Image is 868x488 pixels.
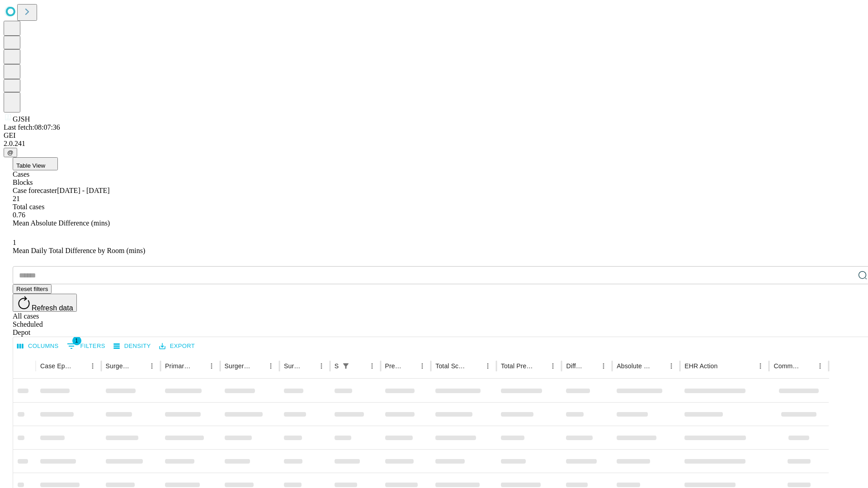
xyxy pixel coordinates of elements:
button: Menu [597,360,610,372]
button: Sort [252,360,264,372]
button: Sort [193,360,205,372]
div: Difference [566,362,584,370]
span: Last fetch: 08:07:36 [4,123,60,131]
div: 1 active filter [340,360,352,372]
span: 1 [72,336,81,345]
div: Surgery Name [225,362,251,370]
span: Refresh data [32,304,73,312]
button: Show filters [340,360,352,372]
button: Menu [315,360,328,372]
div: Absolute Difference [617,362,651,370]
div: Surgeon Name [106,362,132,370]
button: Select columns [15,339,61,353]
button: Sort [652,360,665,372]
button: Menu [366,360,378,372]
div: Comments [774,362,800,370]
button: Menu [86,360,99,372]
button: Sort [302,360,315,372]
button: Reset filters [13,284,52,294]
button: Menu [416,360,429,372]
button: Sort [469,360,481,372]
button: Show filters [65,339,108,353]
button: Density [111,339,153,353]
button: Sort [534,360,547,372]
span: GJSH [13,115,30,123]
span: Mean Absolute Difference (mins) [13,219,110,227]
button: Sort [133,360,146,372]
div: Scheduled In Room Duration [335,362,339,370]
button: Menu [754,360,767,372]
span: Mean Daily Total Difference by Room (mins) [13,247,145,254]
button: Sort [585,360,597,372]
button: Refresh data [13,294,77,312]
button: Menu [814,360,826,372]
div: 2.0.241 [4,140,864,148]
div: Surgery Date [284,362,302,370]
button: Menu [146,360,158,372]
div: Total Predicted Duration [501,362,533,370]
span: @ [7,149,14,156]
button: Menu [547,360,559,372]
button: Menu [205,360,218,372]
span: 0.76 [13,211,25,219]
span: 21 [13,195,20,202]
div: EHR Action [684,362,717,370]
button: @ [4,148,17,157]
button: Export [157,339,197,353]
button: Sort [403,360,416,372]
div: Predicted In Room Duration [385,362,403,370]
button: Sort [801,360,814,372]
button: Table View [13,157,58,170]
div: GEI [4,131,864,140]
div: Case Epic Id [40,362,73,370]
span: Table View [16,162,45,169]
span: Reset filters [16,286,48,292]
span: [DATE] - [DATE] [57,187,109,194]
span: Case forecaster [13,187,57,194]
button: Sort [718,360,731,372]
button: Menu [481,360,494,372]
button: Sort [353,360,366,372]
button: Sort [74,360,86,372]
div: Total Scheduled Duration [435,362,468,370]
span: 1 [13,239,16,246]
button: Menu [665,360,678,372]
div: Primary Service [165,362,191,370]
button: Menu [264,360,277,372]
span: Total cases [13,203,44,211]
